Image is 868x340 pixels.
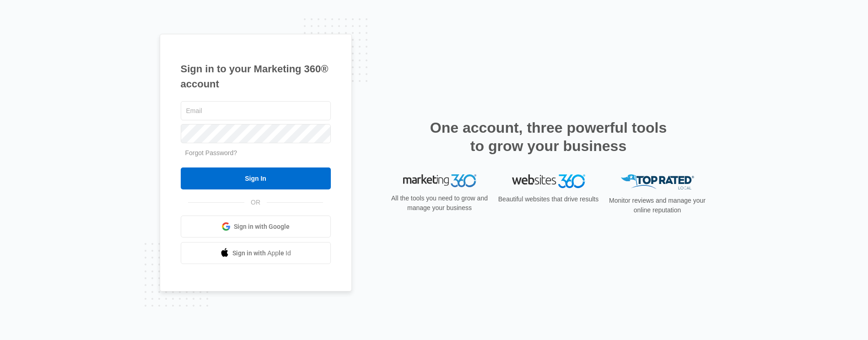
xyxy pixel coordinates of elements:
[512,174,585,188] img: Websites 360
[181,101,331,120] input: Email
[181,216,331,237] a: Sign in with Google
[388,194,491,213] p: All the tools you need to grow and manage your business
[181,61,331,92] h1: Sign in to your Marketing 360® account
[621,174,694,189] img: Top Rated Local
[185,149,237,157] a: Forgot Password?
[497,194,600,204] p: Beautiful websites that drive results
[234,222,290,232] span: Sign in with Google
[403,174,476,187] img: Marketing 360
[181,167,331,189] input: Sign In
[606,196,709,215] p: Monitor reviews and manage your online reputation
[427,119,670,155] h2: One account, three powerful tools to grow your business
[232,248,291,258] span: Sign in with Apple Id
[244,198,267,207] span: OR
[181,242,331,264] a: Sign in with Apple Id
